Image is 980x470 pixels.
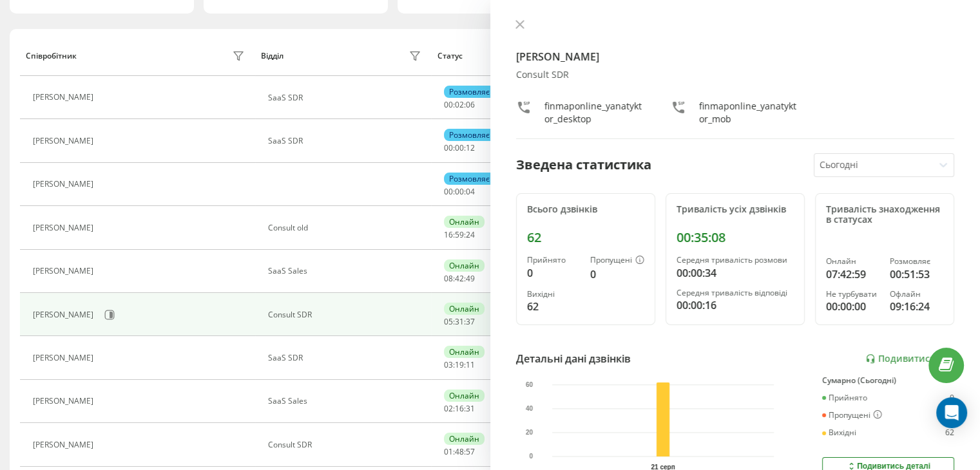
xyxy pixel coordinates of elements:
div: Прийнято [822,393,867,402]
div: 62 [945,428,954,437]
div: [PERSON_NAME] [33,180,97,189]
span: 37 [466,316,475,327]
span: 03 [444,359,453,370]
span: 08 [444,273,453,284]
span: 49 [466,273,475,284]
h4: [PERSON_NAME] [516,49,955,64]
div: SaaS SDR [268,93,425,102]
div: : : [444,230,475,240]
div: Всього дзвінків [527,204,644,215]
div: SaaS SDR [268,136,425,146]
div: Відділ [261,52,283,61]
text: 60 [526,381,533,388]
span: 01 [444,446,453,457]
text: 0 [529,453,533,460]
div: Пропущені [822,410,882,420]
div: Середня тривалість відповіді [677,288,794,297]
div: Consult old [268,223,425,232]
div: Сумарно (Сьогодні) [822,376,954,385]
div: : : [444,100,475,109]
div: Розмовляє [444,86,495,98]
span: 02 [455,99,464,110]
div: : : [444,361,475,370]
span: 16 [444,229,453,240]
div: Онлайн [826,257,879,266]
div: 00:00:16 [677,297,794,313]
div: [PERSON_NAME] [33,440,97,449]
div: Вихідні [527,290,580,299]
div: 0 [527,265,580,281]
span: 31 [455,316,464,327]
div: 62 [527,230,644,245]
span: 12 [466,142,475,153]
div: [PERSON_NAME] [33,397,97,406]
div: Open Intercom Messenger [936,397,967,428]
text: 40 [526,405,533,412]
div: SaaS Sales [268,397,425,406]
div: [PERSON_NAME] [33,223,97,232]
span: 05 [444,316,453,327]
div: 00:35:08 [677,230,794,245]
div: Вихідні [822,428,856,437]
div: Consult SDR [268,310,425,319]
div: 0 [590,267,644,282]
div: Розмовляє [444,173,495,185]
div: Онлайн [444,433,485,445]
div: 00:00:00 [826,299,879,314]
div: finmaponline_yanatyktor_desktop [544,100,645,126]
div: Тривалість знаходження в статусах [826,204,943,226]
div: Онлайн [444,259,485,272]
div: [PERSON_NAME] [33,136,97,146]
div: Пропущені [590,256,644,266]
span: 04 [466,186,475,197]
div: Consult SDR [268,440,425,449]
div: 0 [950,393,954,402]
span: 00 [444,186,453,197]
div: [PERSON_NAME] [33,267,97,276]
div: 62 [527,299,580,314]
div: 09:16:24 [890,299,943,314]
text: 20 [526,429,533,436]
span: 00 [455,186,464,197]
a: Подивитись звіт [865,353,954,364]
div: : : [444,404,475,413]
span: 00 [444,99,453,110]
div: SaaS Sales [268,267,425,276]
div: Онлайн [444,346,485,358]
div: : : [444,274,475,283]
div: : : [444,144,475,153]
div: Співробітник [26,52,77,61]
div: Офлайн [890,290,943,299]
div: Зведена статистика [516,155,651,174]
div: [PERSON_NAME] [33,310,97,319]
span: 16 [455,403,464,414]
div: Онлайн [444,216,485,228]
div: Розмовляє [444,129,495,141]
span: 00 [444,142,453,153]
div: Онлайн [444,390,485,402]
span: 59 [455,229,464,240]
div: Consult SDR [516,70,955,80]
span: 24 [466,229,475,240]
div: Середня тривалість розмови [677,256,794,265]
div: [PERSON_NAME] [33,93,97,102]
div: Онлайн [444,303,485,315]
div: Тривалість усіх дзвінків [677,204,794,215]
span: 19 [455,359,464,370]
div: 07:42:59 [826,267,879,282]
div: 00:51:53 [890,267,943,282]
div: finmaponline_yanatyktor_mob [699,100,800,126]
span: 57 [466,446,475,457]
div: 00:00:34 [677,265,794,281]
div: : : [444,317,475,326]
div: : : [444,187,475,196]
div: SaaS SDR [268,353,425,362]
span: 06 [466,99,475,110]
div: Статус [437,52,463,61]
div: Детальні дані дзвінків [516,351,631,366]
span: 42 [455,273,464,284]
div: [PERSON_NAME] [33,353,97,362]
span: 02 [444,403,453,414]
span: 31 [466,403,475,414]
span: 11 [466,359,475,370]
